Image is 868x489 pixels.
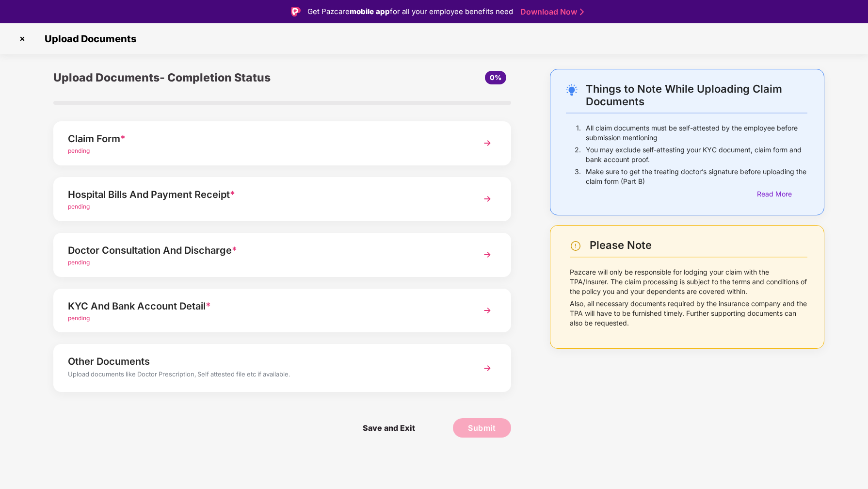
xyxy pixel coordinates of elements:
[590,239,807,252] div: Please Note
[68,369,461,382] div: Upload documents like Doctor Prescription, Self attested file etc if available.
[575,167,581,186] p: 3.
[53,69,358,86] div: Upload Documents- Completion Status
[570,240,581,252] img: svg+xml;base64,PHN2ZyBpZD0iV2FybmluZ18tXzI0eDI0IiBkYXRhLW5hbWU9Ildhcm5pbmcgLSAyNHgyNCIgeG1sbnM9Im...
[353,418,425,438] span: Save and Exit
[479,359,496,377] img: svg+xml;base64,PHN2ZyBpZD0iTmV4dCIgeG1sbnM9Imh0dHA6Ly93d3cudzMub3JnLzIwMDAvc3ZnIiB3aWR0aD0iMzYiIG...
[479,134,496,152] img: svg+xml;base64,PHN2ZyBpZD0iTmV4dCIgeG1sbnM9Imh0dHA6Ly93d3cudzMub3JnLzIwMDAvc3ZnIiB3aWR0aD0iMzYiIG...
[479,302,496,319] img: svg+xml;base64,PHN2ZyBpZD0iTmV4dCIgeG1sbnM9Imh0dHA6Ly93d3cudzMub3JnLzIwMDAvc3ZnIiB3aWR0aD0iMzYiIG...
[68,203,90,210] span: pending
[68,354,461,369] div: Other Documents
[586,82,807,108] div: Things to Note While Uploading Claim Documents
[570,299,807,328] p: Also, all necessary documents required by the insurance company and the TPA will have to be furni...
[586,145,807,164] p: You may exclude self-attesting your KYC document, claim form and bank account proof.
[307,6,513,17] div: Get Pazcare for all your employee benefits need
[68,298,461,314] div: KYC And Bank Account Detail
[68,259,90,266] span: pending
[453,418,511,438] button: Submit
[68,314,90,322] span: pending
[68,243,461,258] div: Doctor Consultation And Discharge
[586,123,807,143] p: All claim documents must be self-attested by the employee before submission mentioning
[350,7,390,16] strong: mobile app
[576,123,581,143] p: 1.
[35,33,141,45] span: Upload Documents
[479,246,496,263] img: svg+xml;base64,PHN2ZyBpZD0iTmV4dCIgeG1sbnM9Imh0dHA6Ly93d3cudzMub3JnLzIwMDAvc3ZnIiB3aWR0aD0iMzYiIG...
[757,189,807,199] div: Read More
[586,167,807,186] p: Make sure to get the treating doctor’s signature before uploading the claim form (Part B)
[520,7,581,17] a: Download Now
[68,147,90,154] span: pending
[570,267,807,296] p: Pazcare will only be responsible for lodging your claim with the TPA/Insurer. The claim processin...
[566,84,578,96] img: svg+xml;base64,PHN2ZyB4bWxucz0iaHR0cDovL3d3dy53My5vcmcvMjAwMC9zdmciIHdpZHRoPSIyNC4wOTMiIGhlaWdodD...
[68,131,461,147] div: Claim Form
[490,73,501,81] span: 0%
[291,7,301,16] img: Logo
[575,145,581,164] p: 2.
[68,187,461,202] div: Hospital Bills And Payment Receipt
[15,31,30,47] img: svg+xml;base64,PHN2ZyBpZD0iQ3Jvc3MtMzJ4MzIiIHhtbG5zPSJodHRwOi8vd3d3LnczLm9yZy8yMDAwL3N2ZyIgd2lkdG...
[580,7,584,17] img: Stroke
[479,190,496,208] img: svg+xml;base64,PHN2ZyBpZD0iTmV4dCIgeG1sbnM9Imh0dHA6Ly93d3cudzMub3JnLzIwMDAvc3ZnIiB3aWR0aD0iMzYiIG...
